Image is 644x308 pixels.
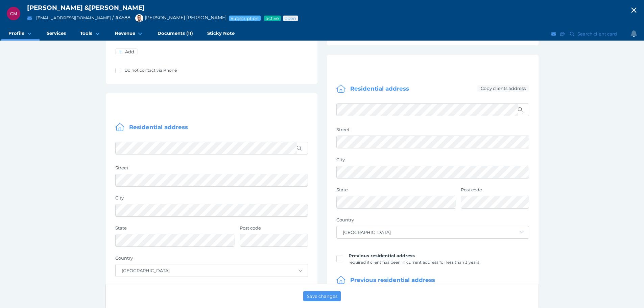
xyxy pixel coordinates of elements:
label: Country [336,217,529,226]
span: Documents (11) [158,30,193,36]
button: Email [550,30,557,38]
span: [PERSON_NAME] [PERSON_NAME] [132,15,226,21]
button: Search client card [567,30,620,38]
div: Carol Madigan [7,7,20,20]
label: State [336,187,456,196]
span: required if client has been in current address for less than 3 years [349,260,479,265]
label: Post code [461,187,529,196]
span: Services [47,30,66,36]
span: Previous residential address [349,253,415,258]
span: / # 4588 [112,15,130,21]
a: Revenue [108,27,150,41]
span: Service package status: Active service agreement in place [265,16,280,21]
span: Residential address [350,85,409,92]
span: CM [10,11,17,16]
span: Profile [8,30,24,36]
label: State [115,225,235,234]
a: Profile [1,27,40,41]
label: Post code [240,225,308,234]
span: Save changes [307,293,337,299]
button: Save changes [303,291,341,301]
span: & [PERSON_NAME] [85,4,145,11]
span: Sticky Note [207,30,235,36]
button: SMS [559,30,566,38]
span: Search client card [576,31,620,37]
label: Street [115,165,308,174]
span: Add [124,49,137,54]
span: Do not contact via Phone [124,68,177,73]
button: Email [25,14,34,22]
a: Documents (11) [150,27,200,41]
span: Copy clients address [478,86,528,91]
a: Services [40,27,73,41]
a: [EMAIL_ADDRESS][DOMAIN_NAME] [36,15,111,20]
label: City [336,157,529,166]
button: Copy clients address [477,85,529,92]
span: Residential address [129,124,188,131]
span: Advice status: Review not yet booked in [284,16,297,21]
img: Brad Bond [135,14,143,22]
button: Add [115,48,138,55]
span: [PERSON_NAME] [27,4,83,11]
span: Revenue [115,30,135,36]
span: Subscription [230,16,259,21]
span: Previous residential address [350,277,435,283]
label: Street [336,127,529,136]
label: Country [115,255,308,264]
label: City [115,195,308,204]
span: Tools [80,30,92,36]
